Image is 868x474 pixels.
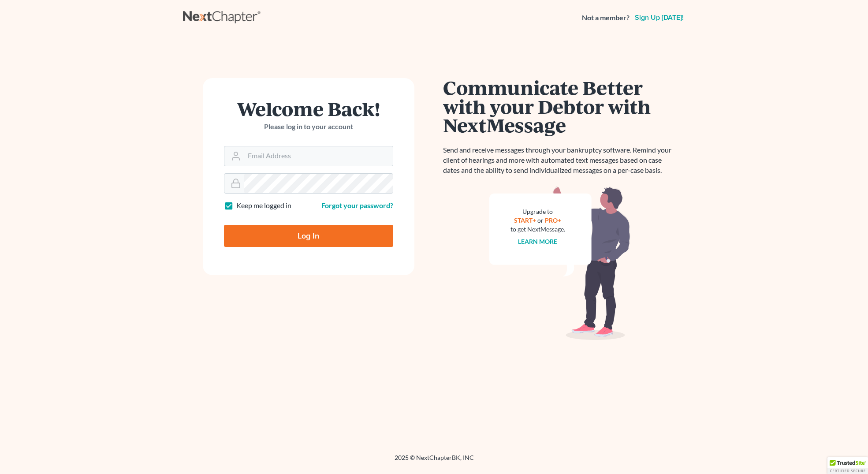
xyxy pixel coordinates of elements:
[244,146,393,166] input: Email Address
[510,225,565,234] div: to get NextMessage.
[224,225,393,247] input: Log In
[545,216,561,224] a: PRO+
[518,238,557,245] a: Learn more
[236,201,291,211] label: Keep me logged in
[321,201,393,209] a: Forgot your password?
[827,457,868,474] div: TrustedSite Certified
[633,14,685,21] a: Sign up [DATE]!
[224,122,393,132] p: Please log in to your account
[510,207,565,216] div: Upgrade to
[443,78,677,134] h1: Communicate Better with your Debtor with NextMessage
[489,186,630,340] img: nextmessage_bg-59042aed3d76b12b5cd301f8e5b87938c9018125f34e5fa2b7a6b67550977c72.svg
[443,145,677,175] p: Send and receive messages through your bankruptcy software. Remind your client of hearings and mo...
[582,13,630,23] strong: Not a member?
[183,453,685,469] div: 2025 © NextChapterBK, INC
[514,216,536,224] a: START+
[537,216,544,224] span: or
[224,99,393,118] h1: Welcome Back!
